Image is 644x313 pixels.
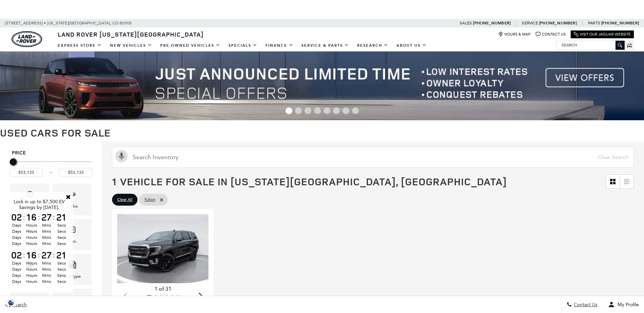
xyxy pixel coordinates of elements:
[297,40,353,51] a: Service & Parts
[12,150,90,156] h5: Price
[68,294,76,308] span: Mileage
[556,41,624,49] input: Search
[10,272,23,278] span: Days
[10,260,23,266] span: Days
[601,20,639,26] a: [PHONE_NUMBER]
[343,107,349,114] span: Go to slide 7
[112,174,507,188] span: 1 Vehicle for Sale in [US_STATE][GEOGRAPHIC_DATA], [GEOGRAPHIC_DATA]
[40,222,53,228] span: Mins
[25,266,38,272] span: Hours
[55,222,68,228] span: Secs
[615,302,639,308] span: My Profile
[224,40,261,51] a: Specials
[324,107,330,114] span: Go to slide 5
[10,278,23,285] span: Days
[54,40,431,51] nav: Main Navigation
[314,107,321,114] span: Go to slide 4
[196,288,205,303] div: Next slide
[10,184,49,215] div: YearYear
[3,299,19,306] img: Opt-Out Icon
[106,40,156,51] a: New Vehicles
[55,241,68,247] span: Secs
[55,260,68,266] span: Secs
[40,266,53,272] span: Mins
[10,228,23,234] span: Days
[14,199,65,210] span: Lock in up to $7,500 EV Savings by [DATE].
[25,260,38,266] span: Hours
[117,214,209,283] img: 2023 GMC Yukon SLT 1
[25,272,38,278] span: Hours
[25,241,38,247] span: Hours
[65,194,71,200] a: Close
[117,285,208,293] div: 1 of 31
[261,40,297,51] a: Finance
[55,212,68,222] span: 21
[47,19,111,27] span: [US_STATE][GEOGRAPHIC_DATA],
[25,234,38,241] span: Hours
[53,184,92,215] div: MakeMake
[40,234,53,241] span: Mins
[588,21,600,25] span: Parts
[295,107,302,114] span: Go to slide 2
[12,31,42,47] a: land-rover
[40,241,53,247] span: Mins
[536,32,566,37] a: Contact Us
[603,296,644,313] button: Open user profile menu
[54,30,208,38] a: Land Rover [US_STATE][GEOGRAPHIC_DATA]
[68,189,76,203] span: Make
[53,250,55,260] span: :
[498,32,531,37] a: Hours & Map
[58,30,204,38] span: Land Rover [US_STATE][GEOGRAPHIC_DATA]
[10,250,23,260] span: 02
[119,19,132,27] span: 80905
[40,260,53,266] span: Mins
[112,19,118,27] span: CO
[156,40,224,51] a: Pre-Owned Vehicles
[40,250,53,260] span: 27
[23,212,25,222] span: :
[333,107,340,114] span: Go to slide 6
[40,228,53,234] span: Mins
[55,266,68,272] span: Secs
[10,212,23,222] span: 02
[25,212,38,222] span: 16
[59,168,92,177] input: Maximum
[10,266,23,272] span: Days
[10,241,23,247] span: Days
[392,40,431,51] a: About Us
[112,147,634,168] input: Search Inventory
[55,278,68,285] span: Secs
[23,250,25,260] span: :
[53,212,55,222] span: :
[55,250,68,260] span: 21
[144,195,155,204] span: Yukon
[38,250,40,260] span: :
[25,228,38,234] span: Hours
[305,107,311,114] span: Go to slide 3
[352,107,359,114] span: Go to slide 8
[55,228,68,234] span: Secs
[25,222,38,228] span: Hours
[10,159,17,165] div: Maximum Price
[55,272,68,278] span: Secs
[40,278,53,285] span: Mins
[10,168,43,177] input: Minimum
[10,156,92,177] div: Price
[55,234,68,241] span: Secs
[54,40,106,51] a: EXPRESS STORE
[353,40,392,51] a: Research
[26,189,34,203] span: Year
[5,19,46,27] span: [STREET_ADDRESS] •
[40,212,53,222] span: 27
[10,234,23,241] span: Days
[539,20,577,26] a: [PHONE_NUMBER]
[574,32,631,37] a: Visit Our Jaguar Website
[12,31,42,47] img: Land Rover
[286,107,292,114] span: Go to slide 1
[25,250,38,260] span: 16
[25,278,38,285] span: Hours
[473,20,511,26] a: [PHONE_NUMBER]
[5,21,132,25] a: [STREET_ADDRESS] • [US_STATE][GEOGRAPHIC_DATA], CO 80905
[572,302,597,308] span: Contact Us
[40,272,53,278] span: Mins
